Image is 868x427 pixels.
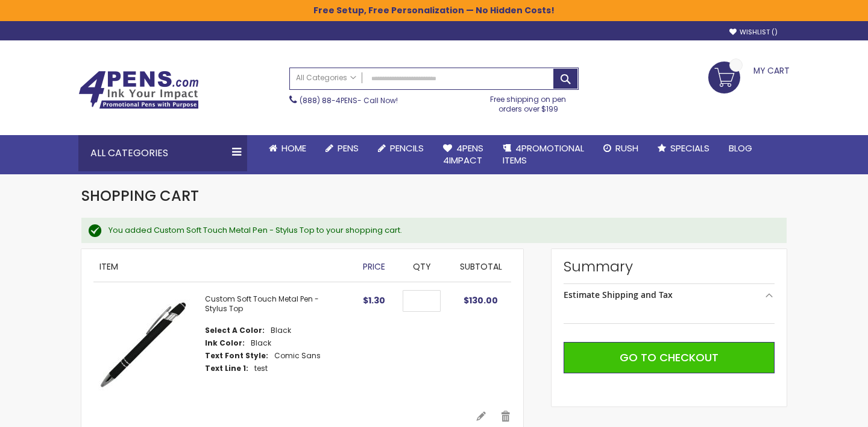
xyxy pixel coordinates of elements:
dt: Text Font Style [205,351,268,361]
span: 4PROMOTIONAL ITEMS [503,142,584,166]
span: - Call Now! [300,95,398,106]
a: Rush [594,135,648,162]
span: $130.00 [464,294,498,306]
a: Pencils [368,135,433,162]
dd: Comic Sans [274,351,321,361]
span: Pencils [390,142,424,154]
dd: test [254,364,268,373]
a: Blog [719,135,762,162]
a: Specials [648,135,719,162]
a: All Categories [290,68,362,88]
span: Pens [338,142,359,154]
span: Item [99,261,118,273]
span: Home [281,142,306,154]
a: Custom Soft Touch Stylus Pen-Black [93,294,205,398]
div: All Categories [78,135,247,171]
span: Price [363,261,385,273]
span: Specials [670,142,709,154]
span: Shopping Cart [81,186,199,206]
dt: Text Line 1 [205,364,248,373]
a: Wishlist [729,28,778,37]
dt: Select A Color [205,326,265,335]
img: 4Pens Custom Pens and Promotional Products [78,71,199,109]
img: Custom Soft Touch Stylus Pen-Black [93,294,193,394]
span: Go to Checkout [620,350,719,365]
span: Blog [729,142,752,154]
a: 4PROMOTIONALITEMS [493,135,594,174]
span: 4Pens 4impact [443,142,483,166]
a: Custom Soft Touch Metal Pen - Stylus Top [205,294,319,314]
dt: Ink Color [205,338,245,348]
a: 4Pens4impact [433,135,493,174]
a: (888) 88-4PENS [300,95,357,106]
a: Pens [316,135,368,162]
span: $1.30 [363,294,385,306]
button: Go to Checkout [564,342,775,373]
strong: Estimate Shipping and Tax [564,289,673,300]
dd: Black [251,338,271,348]
div: You added Custom Soft Touch Metal Pen - Stylus Top to your shopping cart. [108,225,775,236]
div: Free shipping on pen orders over $199 [478,90,579,114]
span: Subtotal [460,261,502,273]
a: Home [259,135,316,162]
span: Rush [615,142,638,154]
dd: Black [271,326,291,335]
span: All Categories [296,73,356,83]
strong: Summary [564,257,775,276]
span: Qty [413,261,431,273]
